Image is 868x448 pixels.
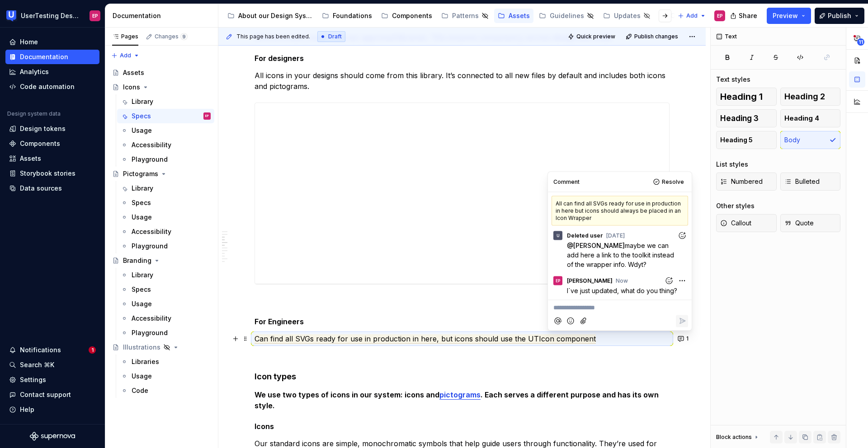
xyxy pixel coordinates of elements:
[117,297,214,311] a: Usage
[123,343,160,352] div: Illustrations
[117,210,214,224] a: Usage
[117,123,214,138] a: Usage
[117,326,214,340] a: Playground
[567,241,676,268] span: maybe we can add here a link to the toolkit instead of the wrapper info. Wdyt?
[236,33,310,40] span: This page has been edited.
[535,9,598,23] a: Guidelines
[132,357,159,366] div: Libraries
[452,11,479,20] div: Patterns
[89,346,96,354] span: 1
[132,242,168,251] div: Playground
[117,224,214,239] a: Accessibility
[108,65,214,398] div: Page tree
[117,94,214,109] a: Library
[7,110,61,117] div: Design system data
[784,219,814,228] span: Quote
[108,49,142,62] button: Add
[123,83,140,92] div: Icons
[30,432,75,441] svg: Supernova Logo
[439,390,481,399] strong: pictograms
[739,11,757,20] span: Share
[132,97,153,106] div: Library
[20,169,75,178] div: Storybook stories
[318,9,376,23] a: Foundations
[716,173,777,191] button: Numbered
[5,387,99,402] button: Contact support
[614,11,641,20] div: Updates
[117,109,214,123] a: SpecsEP
[132,126,152,135] div: Usage
[108,253,214,268] a: Branding
[20,375,46,384] div: Settings
[576,33,615,40] span: Quick preview
[716,160,748,169] div: List styles
[5,35,99,49] a: Home
[565,315,577,327] button: Add emoji
[686,335,689,342] span: 1
[5,136,99,151] a: Components
[557,232,560,239] div: U
[720,135,753,145] span: Heading 5
[224,7,673,25] div: Page tree
[716,201,755,210] div: Other styles
[132,112,151,121] div: Specs
[132,299,152,308] div: Usage
[132,213,152,222] div: Usage
[392,11,432,20] div: Components
[132,140,171,149] div: Accessibility
[123,169,158,178] div: Pictograms
[117,268,214,282] a: Library
[155,33,188,40] div: Changes
[108,340,214,355] a: Illustrations
[556,277,560,285] div: EP
[720,114,759,123] span: Heading 3
[20,37,38,47] div: Home
[815,8,864,24] button: Publish
[255,371,670,382] h4: Icon types
[20,390,71,399] div: Contact support
[108,167,214,181] a: Pictograms
[123,68,144,77] div: Assets
[717,12,723,19] div: EP
[5,181,99,196] a: Data sources
[567,286,677,294] span: I´ve just updated, what do you thing?
[686,12,698,19] span: Add
[509,11,530,20] div: Assets
[716,75,750,84] div: Text styles
[573,241,625,249] span: [PERSON_NAME]
[716,434,752,441] div: Block actions
[5,343,99,357] button: Notifications1
[716,109,777,127] button: Heading 3
[780,109,841,127] button: Heading 4
[117,196,214,210] a: Specs
[726,8,763,24] button: Share
[117,138,214,152] a: Accessibility
[663,275,675,287] button: Add reaction
[567,232,603,239] span: Deleted user
[767,8,811,24] button: Preview
[720,92,763,101] span: Heading 1
[857,38,864,46] span: 11
[132,285,151,294] div: Specs
[5,65,99,79] a: Analytics
[5,358,99,372] button: Search ⌘K
[720,219,751,228] span: Callout
[676,275,688,287] button: More
[224,9,316,23] a: About our Design System
[132,155,168,164] div: Playground
[255,54,304,63] strong: For designers
[132,328,168,337] div: Playground
[20,139,60,148] div: Components
[662,178,684,186] span: Resolve
[117,282,214,297] a: Specs
[784,114,819,123] span: Heading 4
[716,131,777,149] button: Heading 5
[599,9,654,23] a: Updates
[92,12,98,19] div: EP
[567,277,613,284] span: [PERSON_NAME]
[567,241,625,249] span: @
[438,9,492,23] a: Patterns
[20,67,49,76] div: Analytics
[255,334,596,344] span: Can find all SVGs ready for use in production in here, but icons should use the UTIcon component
